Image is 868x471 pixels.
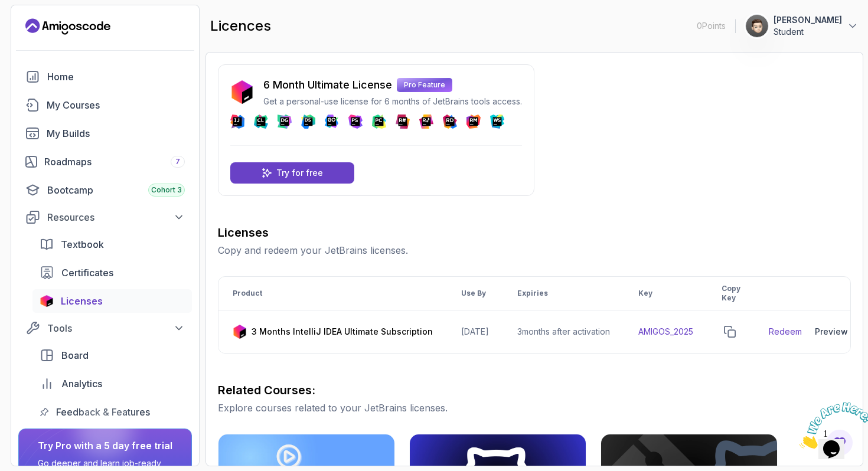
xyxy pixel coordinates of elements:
[47,98,185,112] div: My Courses
[5,5,9,15] span: 1
[769,326,802,338] a: Redeem
[61,237,104,251] span: Textbook
[47,321,185,335] div: Tools
[233,325,247,339] img: jetbrains icon
[18,178,192,202] a: bootcamp
[32,344,192,367] a: board
[707,277,755,310] th: Copy Key
[276,167,323,179] p: Try for free
[218,277,447,310] th: Product
[32,233,192,256] a: textbook
[5,5,78,51] img: Chat attention grabber
[795,397,868,453] iframe: chat widget
[18,318,192,339] button: Tools
[746,15,768,37] img: user profile image
[47,70,185,84] div: Home
[151,185,182,195] span: Cohort 3
[47,183,185,197] div: Bootcamp
[745,14,859,38] button: user profile image[PERSON_NAME]Student
[18,150,192,174] a: roadmaps
[815,326,848,338] div: Preview
[697,20,726,32] p: 0 Points
[263,77,392,93] p: 6 Month Ultimate License
[774,14,842,26] p: [PERSON_NAME]
[447,277,503,310] th: Use By
[230,162,354,184] a: Try for free
[230,80,254,104] img: jetbrains icon
[40,295,54,307] img: jetbrains icon
[447,310,503,354] td: [DATE]
[56,405,150,419] span: Feedback & Features
[18,122,192,145] a: builds
[32,372,192,395] a: analytics
[18,93,192,117] a: courses
[252,326,433,338] p: 3 Months IntelliJ IDEA Ultimate Subscription
[61,377,102,391] span: Analytics
[624,310,707,354] td: AMIGOS_2025
[263,96,522,107] p: Get a personal-use license for 6 months of JetBrains tools access.
[210,17,271,35] h2: licences
[61,294,103,308] span: Licenses
[397,78,452,92] p: Pro Feature
[774,26,842,38] p: Student
[32,289,192,313] a: licenses
[47,126,185,140] div: My Builds
[44,155,185,169] div: Roadmaps
[722,323,738,340] button: copy-button
[809,320,854,344] button: Preview
[32,261,192,284] a: certificates
[32,400,192,424] a: feedback
[175,157,180,166] span: 7
[61,348,89,362] span: Board
[25,17,110,36] a: Landing page
[18,207,192,228] button: Resources
[218,224,851,241] h3: Licenses
[503,277,624,310] th: Expiries
[218,243,851,257] p: Copy and redeem your JetBrains licenses.
[218,401,851,415] p: Explore courses related to your JetBrains licenses.
[218,382,851,398] h3: Related Courses:
[18,65,192,89] a: home
[47,210,185,224] div: Resources
[61,266,113,280] span: Certificates
[503,310,624,354] td: 3 months after activation
[624,277,707,310] th: Key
